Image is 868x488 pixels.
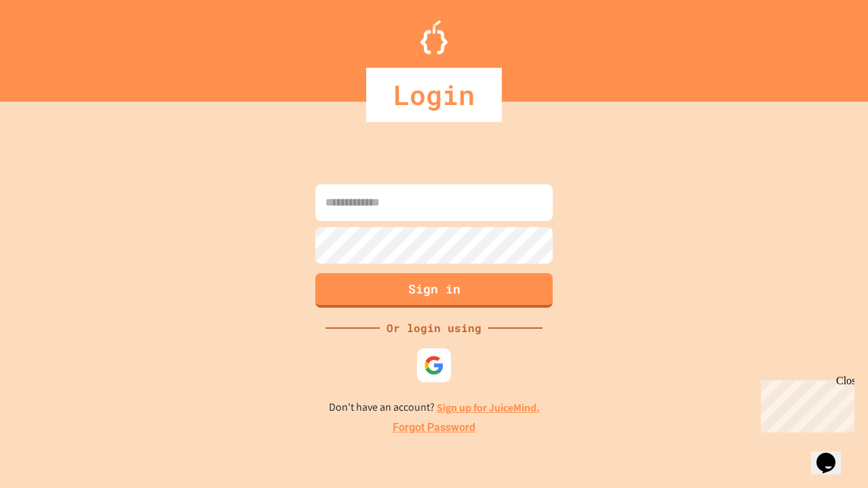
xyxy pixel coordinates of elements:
a: Forgot Password [393,420,475,436]
a: Sign up for JuiceMind. [437,401,540,415]
div: Login [366,68,502,122]
img: google-icon.svg [424,355,444,375]
p: Don't have an account? [329,399,540,416]
div: Or login using [380,320,488,336]
button: Sign in [315,273,553,308]
div: Chat with us now!Close [5,5,94,86]
iframe: chat widget [755,375,854,432]
iframe: chat widget [811,434,854,474]
img: Logo.svg [420,20,448,54]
